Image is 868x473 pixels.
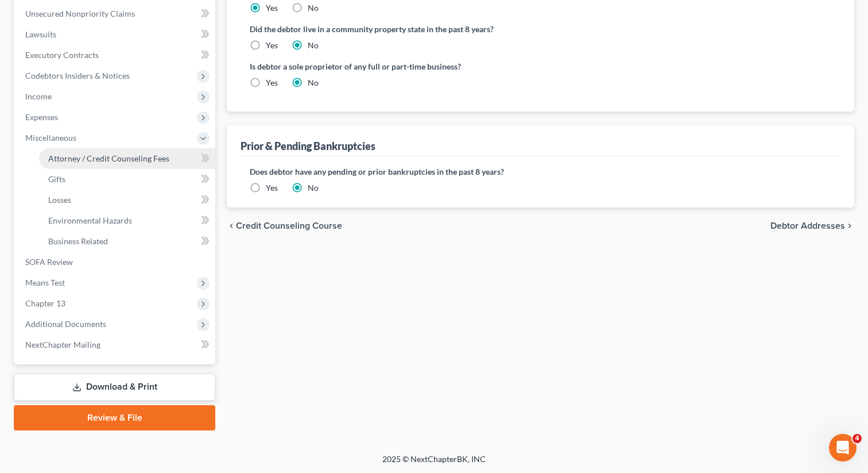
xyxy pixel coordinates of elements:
[236,221,342,230] span: Credit Counseling Course
[16,252,215,272] a: SOFA Review
[770,221,854,230] button: Debtor Addresses chevron_right
[852,434,862,443] span: 4
[25,319,106,329] span: Additional Documents
[266,182,278,194] label: Yes
[39,190,215,210] a: Losses
[25,50,99,60] span: Executory Contracts
[25,278,65,287] span: Means Test
[16,45,215,66] a: Executory Contracts
[25,9,135,18] span: Unsecured Nonpriority Claims
[25,112,58,122] span: Expenses
[39,169,215,190] a: Gifts
[250,166,831,178] label: Does debtor have any pending or prior bankruptcies in the past 8 years?
[25,71,130,80] span: Codebtors Insiders & Notices
[16,334,215,355] a: NextChapter Mailing
[770,221,845,230] span: Debtor Addresses
[266,77,278,89] label: Yes
[39,210,215,231] a: Environmental Hazards
[48,153,169,163] span: Attorney / Credit Counseling Fees
[250,60,535,72] label: Is debtor a sole proprietor of any full or part-time business?
[16,24,215,45] a: Lawsuits
[308,2,319,14] label: No
[241,139,375,153] div: Prior & Pending Bankruptcies
[308,77,319,89] label: No
[48,236,108,246] span: Business Related
[227,221,342,230] button: chevron_left Credit Counseling Course
[25,91,52,101] span: Income
[308,182,319,194] label: No
[25,257,73,267] span: SOFA Review
[39,148,215,169] a: Attorney / Credit Counseling Fees
[227,221,236,230] i: chevron_left
[250,23,831,35] label: Did the debtor live in a community property state in the past 8 years?
[16,3,215,24] a: Unsecured Nonpriority Claims
[25,29,56,39] span: Lawsuits
[48,195,71,205] span: Losses
[48,216,132,225] span: Environmental Hazards
[308,40,319,51] label: No
[25,340,100,349] span: NextChapter Mailing
[845,221,854,230] i: chevron_right
[266,2,278,14] label: Yes
[25,133,76,143] span: Miscellaneous
[14,405,215,430] a: Review & File
[48,174,65,184] span: Gifts
[829,434,857,462] iframe: Intercom live chat
[25,298,65,308] span: Chapter 13
[39,231,215,252] a: Business Related
[14,374,215,401] a: Download & Print
[266,40,278,51] label: Yes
